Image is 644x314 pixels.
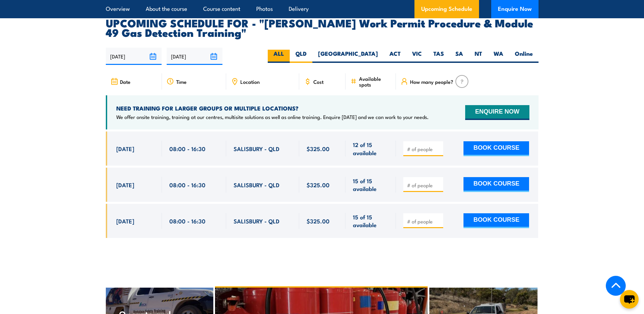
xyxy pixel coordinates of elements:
[450,50,469,63] label: SA
[428,50,450,63] label: TAS
[463,177,529,192] button: BOOK COURSE
[620,290,639,309] button: chat-button
[240,79,260,84] span: Location
[353,141,388,156] span: 12 of 15 available
[384,50,406,63] label: ACT
[312,50,384,63] label: [GEOGRAPHIC_DATA]
[169,217,206,225] span: 08:00 - 16:30
[307,145,330,152] span: $325.00
[353,177,388,193] span: 15 of 15 available
[469,50,488,63] label: NT
[234,145,280,152] span: SALISBURY - QLD
[116,114,429,120] p: We offer onsite training, training at our centres, multisite solutions as well as online training...
[106,18,539,37] h2: UPCOMING SCHEDULE FOR - "[PERSON_NAME] Work Permit Procedure & Module 49 Gas Detection Training"
[290,50,312,63] label: QLD
[509,50,539,63] label: Online
[359,76,391,87] span: Available spots
[116,104,429,112] h4: NEED TRAINING FOR LARGER GROUPS OR MULTIPLE LOCATIONS?
[169,145,206,152] span: 08:00 - 16:30
[268,50,290,63] label: ALL
[116,145,134,152] span: [DATE]
[169,181,206,189] span: 08:00 - 16:30
[176,79,187,84] span: Time
[406,50,428,63] label: VIC
[410,79,453,84] span: How many people?
[116,181,134,189] span: [DATE]
[407,218,441,225] input: # of people
[407,146,441,152] input: # of people
[307,181,330,189] span: $325.00
[465,105,529,120] button: ENQUIRE NOW
[234,217,280,225] span: SALISBURY - QLD
[313,79,324,84] span: Cost
[488,50,509,63] label: WA
[407,182,441,189] input: # of people
[463,141,529,156] button: BOOK COURSE
[463,213,529,228] button: BOOK COURSE
[353,213,388,229] span: 15 of 15 available
[106,48,162,65] input: From date
[120,79,130,84] span: Date
[234,181,280,189] span: SALISBURY - QLD
[116,217,134,225] span: [DATE]
[167,48,222,65] input: To date
[307,217,330,225] span: $325.00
